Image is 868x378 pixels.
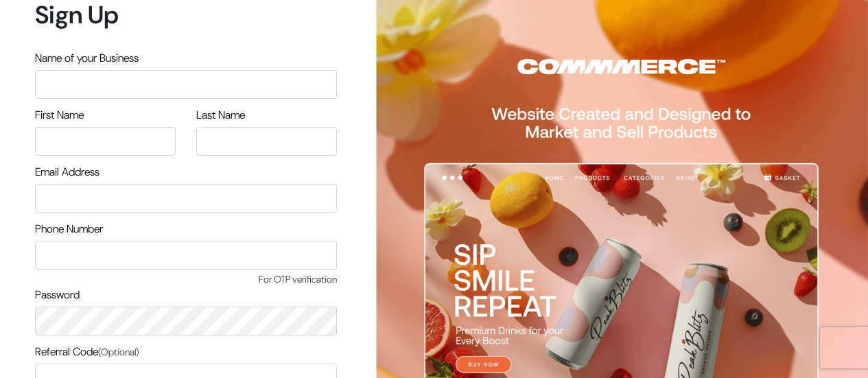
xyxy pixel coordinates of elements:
span: For OTP verification [35,272,337,287]
label: Email Address [35,164,99,180]
span: (Optional) [98,346,139,358]
label: Referral Code [35,344,139,360]
label: Last Name [196,107,245,123]
label: Name of your Business [35,50,139,67]
label: First Name [35,107,84,123]
label: Phone Number [35,221,103,237]
label: Password [35,287,80,303]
